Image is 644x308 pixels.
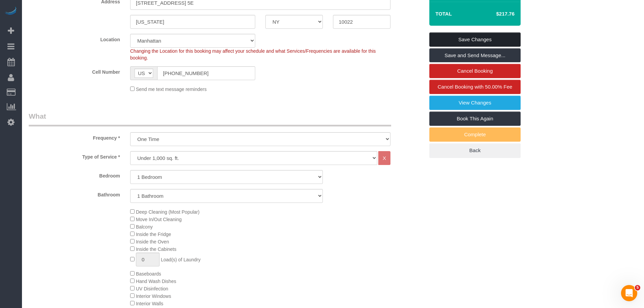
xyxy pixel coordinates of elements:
a: Cancel Booking [429,64,521,78]
span: Inside the Fridge [136,232,171,237]
span: Baseboards [136,271,161,277]
a: Save Changes [429,32,521,47]
span: 5 [635,285,640,290]
span: Interior Windows [136,293,171,299]
span: Move In/Out Cleaning [136,217,182,222]
span: Inside the Oven [136,239,169,244]
iframe: Intercom live chat [621,285,637,301]
input: City [130,15,255,29]
span: Inside the Cabinets [136,246,176,252]
a: Save and Send Message... [429,48,521,63]
input: Cell Number [157,66,255,80]
label: Location [24,34,125,43]
span: Balcony [136,224,153,230]
span: Load(s) of Laundry [161,257,201,262]
label: Cell Number [24,66,125,75]
a: View Changes [429,96,521,110]
h4: $217.76 [476,11,515,17]
span: Send me text message reminders [136,87,207,92]
a: Cancel Booking with 50.00% Fee [429,80,521,94]
span: Changing the Location for this booking may affect your schedule and what Services/Frequencies are... [130,48,376,61]
a: Book This Again [429,112,521,126]
input: Zip Code [333,15,390,29]
a: Back [429,143,521,158]
label: Type of Service * [24,151,125,160]
span: Hand Wash Dishes [136,279,176,284]
strong: Total [435,11,452,17]
span: Deep Cleaning (Most Popular) [136,209,199,215]
span: Cancel Booking with 50.00% Fee [438,84,512,90]
label: Bathroom [24,189,125,198]
span: UV Disinfection [136,286,168,291]
label: Bedroom [24,170,125,179]
img: Automaid Logo [4,7,18,16]
legend: What [29,111,391,126]
span: Interior Walls [136,301,163,306]
label: Frequency * [24,132,125,141]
